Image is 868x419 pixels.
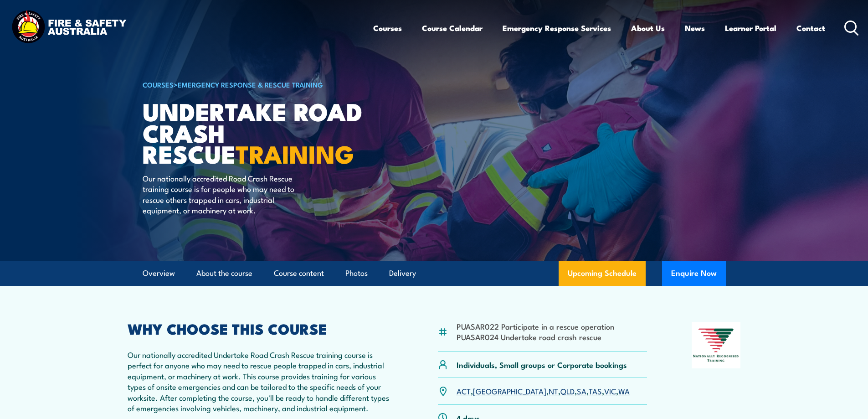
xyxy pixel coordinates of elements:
a: QLD [560,385,575,396]
a: Emergency Response Services [503,16,611,40]
a: Contact [796,16,825,40]
li: PUASAR022 Participate in a rescue operation [457,321,614,331]
h2: WHY CHOOSE THIS COURSE [128,322,394,335]
a: Emergency Response & Rescue Training [178,79,323,89]
p: Individuals, Small groups or Corporate bookings [457,359,627,370]
a: COURSES [143,79,174,89]
button: Enquire Now [662,261,726,286]
a: News [685,16,705,40]
p: Our nationally accredited Road Crash Rescue training course is for people who may need to rescue ... [143,173,309,216]
li: PUASAR024 Undertake road crash rescue [457,331,614,342]
a: [GEOGRAPHIC_DATA] [473,385,546,396]
a: Photos [345,261,368,285]
a: TAS [589,385,602,396]
p: Our nationally accredited Undertake Road Crash Rescue training course is perfect for anyone who m... [128,349,394,413]
strong: TRAINING [236,134,354,172]
p: , , , , , , , [457,386,630,396]
img: Nationally Recognised Training logo. [692,322,741,368]
a: NT [549,385,558,396]
a: VIC [604,385,616,396]
a: About Us [631,16,665,40]
a: WA [618,385,630,396]
a: Learner Portal [725,16,776,40]
a: Course Calendar [422,16,483,40]
a: About the course [196,261,252,285]
a: Overview [143,261,175,285]
h6: > [143,79,368,90]
a: Courses [373,16,402,40]
a: ACT [457,385,471,396]
a: SA [577,385,586,396]
a: Delivery [389,261,416,285]
a: Upcoming Schedule [559,261,646,286]
h1: Undertake Road Crash Rescue [143,100,368,164]
a: Course content [274,261,324,285]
